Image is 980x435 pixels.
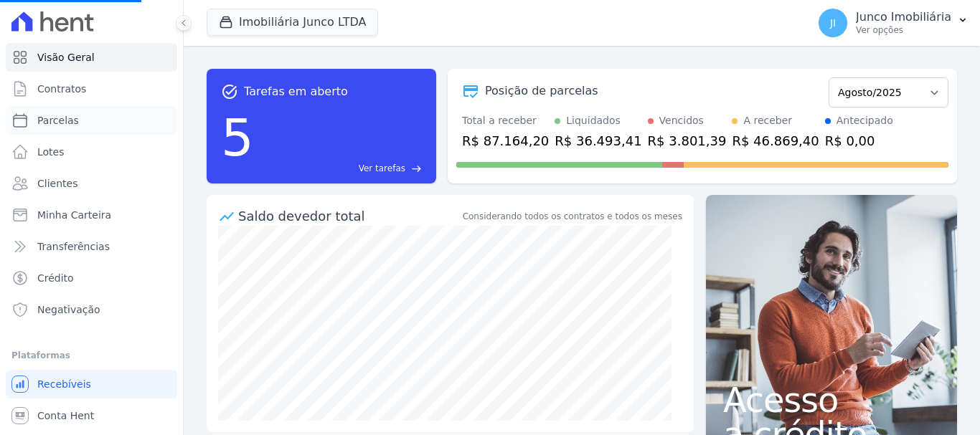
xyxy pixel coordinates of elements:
[238,206,460,226] div: Saldo devedor total
[207,9,378,36] button: Imobiliária Junco LTDA
[37,239,110,254] span: Transferências
[830,18,836,28] span: JI
[723,383,940,417] span: Acesso
[6,401,177,430] a: Conta Hent
[732,131,819,150] div: R$ 46.869,40
[221,83,238,100] span: task_alt
[37,176,77,191] span: Clientes
[37,113,79,128] span: Parcelas
[6,43,177,72] a: Visão Geral
[6,232,177,261] a: Transferências
[37,377,91,391] span: Recebíveis
[37,271,74,285] span: Crédito
[648,131,727,150] div: R$ 3.801,39
[462,131,549,150] div: R$ 87.164,20
[411,163,422,174] span: east
[807,3,980,43] button: JI Junco Imobiliária Ver opções
[37,145,65,159] span: Lotes
[659,113,704,128] div: Vencidos
[462,113,549,128] div: Total a receber
[37,82,86,96] span: Contratos
[37,50,95,64] span: Visão Geral
[463,210,682,223] div: Considerando todos os contratos e todos os meses
[837,113,893,128] div: Antecipado
[555,131,641,150] div: R$ 36.493,41
[6,264,177,292] a: Crédito
[856,10,951,24] p: Junco Imobiliária
[743,113,792,128] div: A receber
[6,201,177,229] a: Minha Carteira
[37,208,111,222] span: Minha Carteira
[37,302,100,317] span: Negativação
[6,138,177,166] a: Lotes
[485,82,598,100] div: Posição de parcelas
[260,162,422,175] a: Ver tarefas east
[856,24,951,36] p: Ver opções
[825,131,893,150] div: R$ 0,00
[244,83,348,100] span: Tarefas em aberto
[6,75,177,103] a: Contratos
[6,370,177,398] a: Recebíveis
[37,408,94,423] span: Conta Hent
[6,106,177,135] a: Parcelas
[11,347,171,364] div: Plataformas
[359,162,405,175] span: Ver tarefas
[566,113,621,128] div: Liquidados
[6,295,177,324] a: Negativação
[221,100,254,175] div: 5
[6,169,177,198] a: Clientes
